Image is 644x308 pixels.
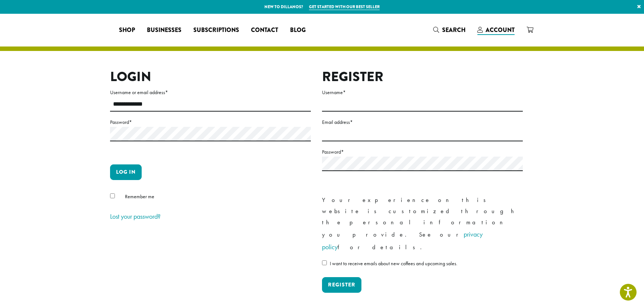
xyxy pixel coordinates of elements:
span: Contact [251,26,278,35]
button: Log in [110,164,142,180]
a: Get started with our best seller [309,4,380,10]
label: Username [322,88,523,97]
a: privacy policy [322,230,483,251]
input: I want to receive emails about new coffees and upcoming sales. [322,260,327,265]
label: Email address [322,118,523,127]
label: Username or email address [110,88,311,97]
label: Password [322,147,523,157]
span: Subscriptions [193,26,239,35]
span: Search [442,26,466,34]
h2: Register [322,69,523,85]
span: Shop [119,26,135,35]
span: I want to receive emails about new coffees and upcoming sales. [330,260,457,267]
a: Search [427,24,471,36]
span: Account [486,26,515,34]
h2: Login [110,69,311,85]
label: Password [110,118,311,127]
button: Register [322,277,361,293]
span: Blog [290,26,306,35]
a: Lost your password? [110,212,161,221]
p: Your experience on this website is customized through the personal information you provide. See o... [322,195,523,253]
span: Businesses [147,26,181,35]
span: Remember me [125,193,154,200]
a: Shop [113,24,141,36]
